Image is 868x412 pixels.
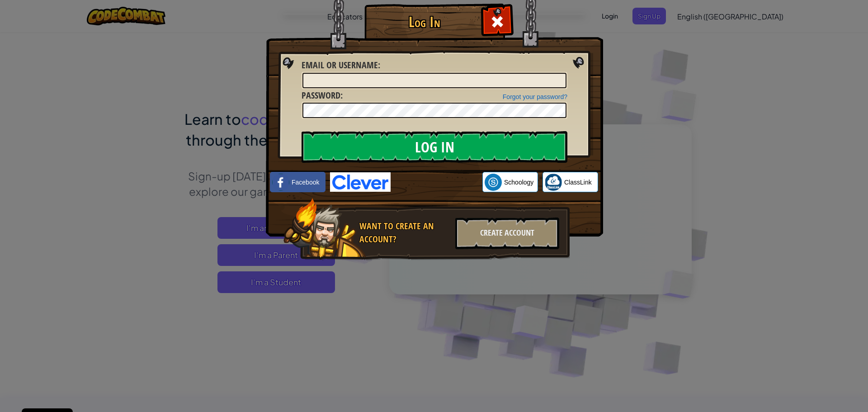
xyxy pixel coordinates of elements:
span: ClassLink [564,178,592,187]
input: Log In [302,131,567,163]
img: clever-logo-blue.png [330,172,391,192]
a: Forgot your password? [503,93,567,100]
span: Password [302,89,340,101]
img: facebook_small.png [272,174,289,191]
iframe: Sign in with Google Button [391,172,482,192]
img: schoology.png [485,174,502,191]
img: classlink-logo-small.png [545,174,562,191]
label: : [302,89,343,102]
span: Schoology [504,178,533,187]
span: Email or Username [302,59,378,71]
label: : [302,59,380,72]
div: Create Account [455,218,559,249]
div: Want to create an account? [359,220,450,246]
span: Facebook [292,178,319,187]
h1: Log In [367,14,482,30]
